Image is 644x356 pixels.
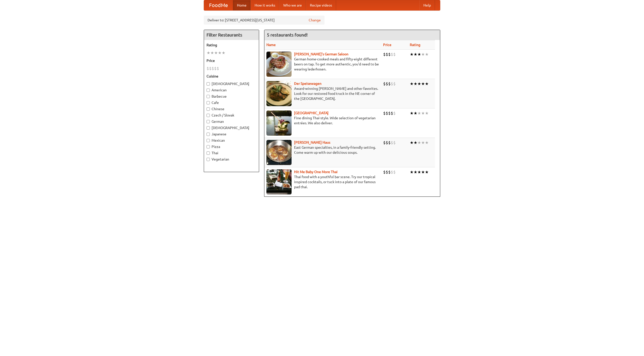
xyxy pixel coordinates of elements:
a: [PERSON_NAME] Haus [294,140,330,144]
label: American [207,88,256,93]
li: $ [386,169,388,175]
li: $ [388,110,391,116]
li: ★ [214,50,218,56]
li: ★ [410,52,414,57]
li: $ [393,52,396,57]
p: Thai food with a youthful bar scene. Try our tropical inspired cocktails, or tuck into a plate of... [266,174,379,189]
li: $ [391,169,393,175]
a: [GEOGRAPHIC_DATA] [294,111,329,115]
li: $ [383,81,386,87]
a: FoodMe [204,0,233,10]
li: $ [388,81,391,87]
input: Mexican [207,139,210,142]
p: East German specialties, in a family-friendly setting. Come warm up with our delicious soups. [266,145,379,155]
li: $ [383,169,386,175]
label: Mexican [207,138,256,143]
h5: Price [207,58,256,63]
img: babythai.jpg [266,169,292,194]
li: $ [209,66,212,71]
input: Thai [207,151,210,155]
li: ★ [222,50,225,56]
li: $ [393,81,396,87]
li: $ [386,52,388,57]
li: $ [207,66,209,71]
li: ★ [414,140,417,145]
li: ★ [421,81,425,87]
label: Czech / Slovak [207,113,256,118]
li: ★ [425,81,429,87]
a: Who we are [279,0,306,10]
li: $ [383,110,386,116]
li: ★ [425,140,429,145]
li: ★ [421,110,425,116]
li: $ [391,81,393,87]
label: [DEMOGRAPHIC_DATA] [207,125,256,130]
input: American [207,89,210,92]
li: $ [217,66,219,71]
input: Barbecue [207,95,210,98]
label: Chinese [207,106,256,111]
a: [PERSON_NAME]'s German Saloon [294,52,348,56]
li: ★ [410,140,414,145]
label: Cafe [207,100,256,105]
li: $ [391,140,393,145]
li: ★ [417,140,421,145]
li: ★ [421,140,425,145]
li: ★ [425,110,429,116]
li: ★ [425,169,429,175]
label: Japanese [207,132,256,137]
h4: Filter Restaurants [204,30,259,40]
li: $ [393,140,396,145]
li: ★ [410,169,414,175]
img: kohlhaus.jpg [266,140,292,165]
li: ★ [218,50,222,56]
li: $ [383,140,386,145]
p: Award-winning [PERSON_NAME] and other favorites. Look for our restored food truck in the NE corne... [266,86,379,101]
li: ★ [421,52,425,57]
li: ★ [417,110,421,116]
input: [DEMOGRAPHIC_DATA] [207,82,210,86]
input: German [207,120,210,123]
li: ★ [414,110,417,116]
li: ★ [417,52,421,57]
li: ★ [410,110,414,116]
img: speisewagen.jpg [266,81,292,106]
li: $ [386,110,388,116]
h5: Rating [207,43,256,48]
li: ★ [414,81,417,87]
li: $ [393,169,396,175]
li: ★ [410,81,414,87]
li: $ [388,140,391,145]
li: $ [391,52,393,57]
li: $ [212,66,214,71]
li: ★ [417,169,421,175]
a: Rating [410,43,420,47]
li: $ [391,110,393,116]
li: $ [393,110,396,116]
img: satay.jpg [266,110,292,136]
li: $ [386,81,388,87]
a: Hit Me Baby One More Thai [294,170,338,174]
li: ★ [425,52,429,57]
a: Help [419,0,435,10]
li: $ [214,66,217,71]
li: $ [388,52,391,57]
li: ★ [210,50,214,56]
a: Der Speisewagen [294,82,321,86]
label: [DEMOGRAPHIC_DATA] [207,81,256,86]
div: Deliver to: [STREET_ADDRESS][US_STATE] [204,16,325,25]
li: ★ [421,169,425,175]
input: [DEMOGRAPHIC_DATA] [207,126,210,130]
li: ★ [207,50,210,56]
label: Vegetarian [207,157,256,162]
input: Vegetarian [207,158,210,161]
input: Pizza [207,145,210,148]
input: Japanese [207,133,210,136]
img: esthers.jpg [266,52,292,77]
label: German [207,119,256,124]
li: $ [383,52,386,57]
